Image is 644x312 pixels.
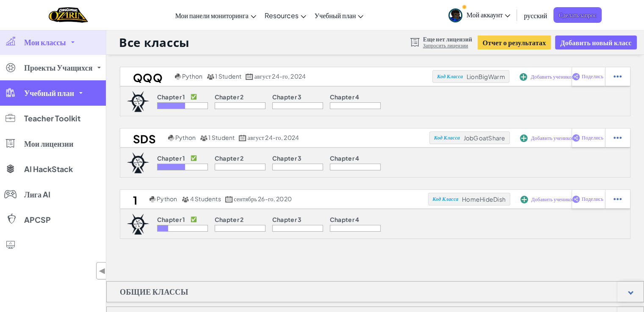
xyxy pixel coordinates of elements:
[157,195,177,203] span: Python
[171,4,260,27] a: Мои панели мониторинга
[423,42,472,49] a: Запросить лицензии
[520,134,528,142] img: IconAddStudents.svg
[582,197,603,202] span: Поделись
[531,74,574,79] span: Добавить учеников
[272,93,302,100] p: Chapter 3
[215,216,244,223] p: Chapter 2
[24,191,50,198] span: Лига AI
[107,281,202,302] h1: Общие классы
[520,4,551,27] a: русский
[423,36,472,42] span: Еще нет лицензий
[157,216,185,223] p: Chapter 1
[432,197,458,202] span: Код Класса
[478,36,551,49] button: Отчет о результатах
[248,134,299,141] span: август 24-го, 2024
[260,4,310,27] a: Resources
[330,155,359,161] p: Chapter 4
[127,91,149,112] img: logo
[190,195,221,203] span: 4 Students
[234,195,292,203] span: сентябрь 26-го, 2020
[520,73,527,81] img: IconAddStudents.svg
[168,135,174,141] img: python.png
[24,38,66,46] span: Мои классы
[99,265,106,277] span: ◀
[531,197,575,202] span: Добавить учеников
[330,93,359,100] p: Chapter 4
[175,74,181,80] img: python.png
[215,72,241,80] span: 1 Student
[207,74,214,80] img: MultipleUsers.png
[555,36,636,49] button: Добавить новый класс
[572,195,580,203] img: IconShare_Purple.svg
[531,136,574,141] span: Добавить учеников
[157,155,185,161] p: Chapter 1
[182,196,189,203] img: MultipleUsers.png
[553,7,602,23] a: Сделать запрос
[524,11,547,20] span: русский
[24,64,92,71] span: Проекты Учащихся
[200,135,207,141] img: MultipleUsers.png
[24,115,80,122] span: Teacher Toolkit
[127,152,149,173] img: logo
[254,72,306,80] span: август 24-го, 2024
[119,34,190,50] h1: Все классы
[225,196,233,203] img: calendar.svg
[175,134,196,141] span: Python
[191,216,197,223] p: ✅
[434,135,460,140] span: Код Класса
[24,165,73,173] span: AI HackStack
[208,134,235,141] span: 1 Student
[614,195,622,203] img: IconStudentEllipsis.svg
[265,11,299,20] span: Resources
[49,6,88,24] img: Home
[120,131,429,144] a: sds Python 1 Student август 24-го, 2024
[467,10,511,19] span: Мой аккаунт
[246,74,253,80] img: calendar.svg
[127,213,149,235] img: logo
[24,89,74,97] span: Учебный план
[572,134,580,142] img: IconShare_Purple.svg
[462,195,506,203] span: HomeHideDish
[215,155,244,161] p: Chapter 2
[582,74,603,79] span: Поделись
[120,70,432,83] a: qqq Python 1 Student август 24-го, 2024
[175,11,249,20] span: Мои панели мониторинга
[614,73,622,80] img: IconStudentEllipsis.svg
[215,93,244,100] p: Chapter 2
[330,216,359,223] p: Chapter 4
[582,135,603,140] span: Поделись
[444,2,515,28] a: Мой аккаунт
[272,155,302,161] p: Chapter 3
[191,93,197,100] p: ✅
[310,4,368,27] a: Учебный план
[149,196,156,203] img: python.png
[520,196,528,203] img: IconAddStudents.svg
[49,6,88,24] a: Ozaria by CodeCombat logo
[467,73,505,80] span: LionBigWarm
[315,11,356,20] span: Учебный план
[120,193,428,205] a: 1 Python 4 Students сентябрь 26-го, 2020
[120,70,173,83] h2: qqq
[572,73,580,80] img: IconShare_Purple.svg
[614,134,622,142] img: IconStudentEllipsis.svg
[191,155,197,161] p: ✅
[437,74,463,79] span: Код Класса
[463,134,505,142] span: JobGoatShare
[182,72,202,80] span: Python
[120,193,147,205] h2: 1
[24,140,73,148] span: Мои лицензии
[157,93,185,100] p: Chapter 1
[120,131,166,144] h2: sds
[272,216,302,223] p: Chapter 3
[448,8,462,22] img: avatar
[239,135,246,141] img: calendar.svg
